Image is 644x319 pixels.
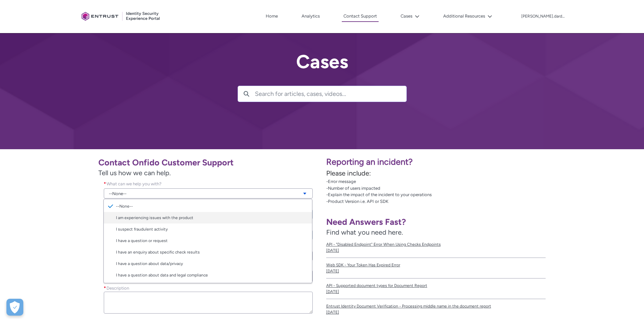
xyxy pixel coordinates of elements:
[326,278,546,299] a: API - Supported document types for Document Report[DATE]
[98,168,318,178] span: Tell us how we can help.
[326,228,403,236] span: Find what you need here.
[104,188,313,198] a: --None--
[238,86,255,102] button: Search
[238,51,407,72] h2: Cases
[6,299,23,316] button: Open Preferences
[104,258,312,269] a: I have a question about data/privacy
[104,281,312,292] a: I need assistance with my invoice or contract
[326,178,640,205] p: -Error message -Number of users impacted -Explain the impact of the incident to your operations -...
[442,11,494,21] button: Additional Resources
[326,283,546,289] span: API - Supported document types for Document Report
[326,168,640,178] p: Please include:
[104,235,312,246] a: I have a question or request
[521,14,565,19] p: [PERSON_NAME].dardoumas 1
[521,12,566,19] button: User Profile dimitrios.dardoumas 1
[104,212,312,223] a: I am experiencing issues with the product
[326,258,546,278] a: Web SDK - Your Token Has Expired Error[DATE]
[326,289,339,294] lightning-formatted-date-time: [DATE]
[613,288,644,319] iframe: Qualified Messenger
[326,237,546,258] a: API - "Disabled Endpoint" Error When Using Checks Endpoints[DATE]
[326,262,546,268] span: Web SDK - Your Token Has Expired Error
[399,11,421,21] button: Cases
[106,286,129,291] span: Description
[300,11,321,21] a: Analytics, opens in new tab
[326,217,546,227] h1: Need Answers Fast?
[326,269,339,273] lightning-formatted-date-time: [DATE]
[255,86,406,102] input: Search for articles, cases, videos...
[342,11,379,22] a: Contact Support
[264,11,280,21] a: Home
[106,181,162,186] span: What can we help you with?
[104,285,106,292] span: required
[326,303,546,309] span: Entrust Identity Document Verification - Processing middle name in the document report
[104,292,313,314] textarea: required
[104,269,312,281] a: I have a question about data and legal compliance
[326,241,546,247] span: API - "Disabled Endpoint" Error When Using Checks Endpoints
[98,157,318,168] h1: Contact Onfido Customer Support
[104,246,312,258] a: I have an enquiry about specific check results
[326,310,339,315] lightning-formatted-date-time: [DATE]
[104,181,106,187] span: required
[326,248,339,253] lightning-formatted-date-time: [DATE]
[6,299,23,316] div: Cookie Preferences
[326,156,640,168] p: Reporting an incident?
[104,201,312,212] a: --None--
[104,223,312,235] a: I suspect fraudulent activity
